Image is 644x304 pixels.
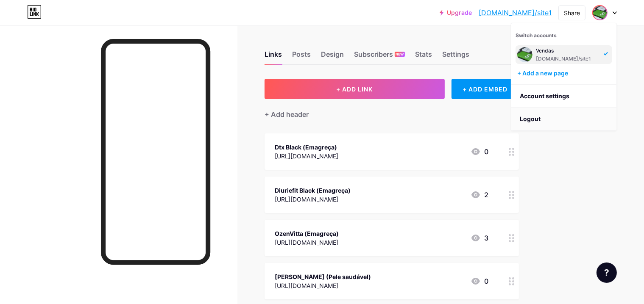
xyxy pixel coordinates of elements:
div: Dtx Black (Emagreça) [275,143,338,152]
span: Switch accounts [516,32,557,39]
img: Alcides Albuquerque [593,6,607,19]
div: + ADD EMBED [452,79,519,99]
div: [URL][DOMAIN_NAME] [275,281,371,290]
li: Logout [511,108,616,130]
span: NEW [396,52,404,57]
div: 0 [471,146,488,157]
a: Upgrade [440,9,472,16]
div: 0 [471,276,488,286]
div: Posts [292,49,311,64]
div: + Add header [265,109,309,119]
div: + Add a new page [517,69,612,77]
div: [URL][DOMAIN_NAME] [275,195,351,204]
div: OzenVitta (Emagreça) [275,229,339,238]
div: [URL][DOMAIN_NAME] [275,152,338,160]
div: Links [265,49,282,64]
div: Subscribers [354,49,405,64]
div: [URL][DOMAIN_NAME] [275,238,339,247]
a: Account settings [511,85,616,108]
div: Design [321,49,344,64]
a: [DOMAIN_NAME]/site1 [479,8,552,18]
div: Share [564,8,580,17]
span: + ADD LINK [336,86,373,93]
div: Settings [442,49,469,64]
img: Alcides Albuquerque [517,47,532,62]
div: Diuriefit Black (Emagreça) [275,186,351,195]
div: [DOMAIN_NAME]/site1 [536,55,599,62]
div: Vendas [536,47,599,54]
div: 2 [471,190,488,200]
div: 3 [471,233,488,243]
div: Stats [415,49,432,64]
button: + ADD LINK [265,79,445,99]
div: [PERSON_NAME] (Pele saudável) [275,272,371,281]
